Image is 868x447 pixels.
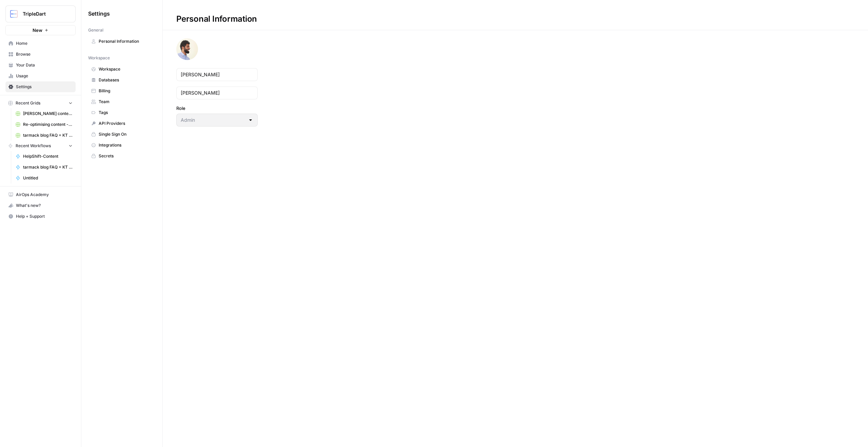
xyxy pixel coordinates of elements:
[5,38,76,49] a: Home
[88,96,156,107] a: Team
[23,121,73,128] span: Re-optimising content - revenuegrid Grid
[5,189,76,200] a: AirOps Academy
[23,11,64,17] span: TripleDart
[13,119,76,130] a: Re-optimising content - revenuegrid Grid
[88,151,156,161] a: Secrets
[5,211,76,222] button: Help + Support
[99,142,153,148] span: Integrations
[13,151,76,162] a: HelpShift-Content
[88,9,110,18] span: Settings
[33,27,42,34] span: New
[99,66,153,72] span: Workspace
[163,14,271,24] div: Personal Information
[176,38,198,60] img: avatar
[5,141,76,151] button: Recent Workflows
[88,36,156,47] a: Personal Information
[88,85,156,96] a: Billing
[13,108,76,119] a: [PERSON_NAME] content optimization Grid [DATE]
[5,5,76,22] button: Workspace: TripleDart
[5,71,76,81] a: Usage
[176,105,258,112] label: Role
[88,55,110,61] span: Workspace
[23,153,73,159] span: HelpShift-Content
[16,51,73,57] span: Browse
[16,73,73,79] span: Usage
[88,107,156,118] a: Tags
[16,62,73,68] span: Your Data
[6,200,75,211] div: What's new?
[99,88,153,94] span: Billing
[88,129,156,140] a: Single Sign On
[88,118,156,129] a: API Providers
[16,192,73,198] span: AirOps Academy
[5,60,76,71] a: Your Data
[88,75,156,85] a: Databases
[99,110,153,116] span: Tags
[88,64,156,75] a: Workspace
[16,100,40,106] span: Recent Grids
[13,162,76,173] a: tarmack blog FAQ + KT workflow
[88,27,103,33] span: General
[16,84,73,90] span: Settings
[5,25,76,35] button: New
[16,40,73,46] span: Home
[23,164,73,170] span: tarmack blog FAQ + KT workflow
[99,38,153,44] span: Personal Information
[13,130,76,141] a: tarmack blog FAQ + KT workflow Grid (6)
[23,111,73,117] span: [PERSON_NAME] content optimization Grid [DATE]
[5,49,76,60] a: Browse
[5,200,76,211] button: What's new?
[23,175,73,181] span: Untitled
[8,8,20,20] img: TripleDart Logo
[88,140,156,151] a: Integrations
[16,213,73,219] span: Help + Support
[5,81,76,92] a: Settings
[99,77,153,83] span: Databases
[5,98,76,108] button: Recent Grids
[16,143,51,149] span: Recent Workflows
[99,153,153,159] span: Secrets
[99,99,153,105] span: Team
[99,131,153,137] span: Single Sign On
[13,173,76,183] a: Untitled
[99,120,153,127] span: API Providers
[23,132,73,138] span: tarmack blog FAQ + KT workflow Grid (6)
